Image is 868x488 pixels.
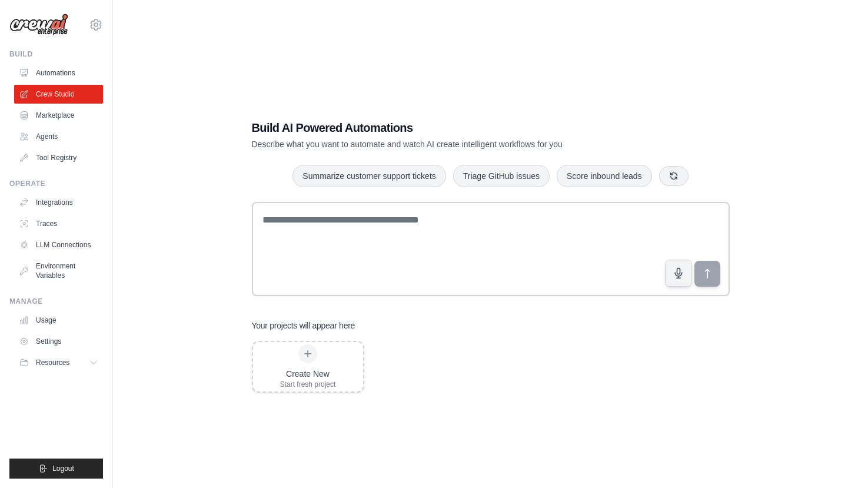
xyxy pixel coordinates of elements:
[665,260,692,287] button: Click to speak your automation idea
[292,165,445,187] button: Summarize customer support tickets
[9,49,103,59] div: Build
[36,358,69,367] span: Resources
[453,165,550,187] button: Triage GitHub issues
[14,106,103,125] a: Marketplace
[280,368,336,380] div: Create New
[14,214,103,233] a: Traces
[659,166,689,186] button: Get new suggestions
[14,235,103,254] a: LLM Connections
[9,14,68,36] img: Logo
[9,297,103,306] div: Manage
[9,459,103,479] button: Logout
[14,127,103,146] a: Agents
[9,179,103,188] div: Operate
[557,165,652,187] button: Score inbound leads
[52,464,74,473] span: Logout
[14,257,103,285] a: Environment Variables
[252,138,647,150] p: Describe what you want to automate and watch AI create intelligent workflows for you
[14,64,103,82] a: Automations
[252,119,647,136] h1: Build AI Powered Automations
[14,311,103,330] a: Usage
[14,85,103,104] a: Crew Studio
[14,193,103,212] a: Integrations
[14,148,103,167] a: Tool Registry
[252,320,355,331] h3: Your projects will appear here
[14,332,103,351] a: Settings
[14,353,103,372] button: Resources
[280,380,336,389] div: Start fresh project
